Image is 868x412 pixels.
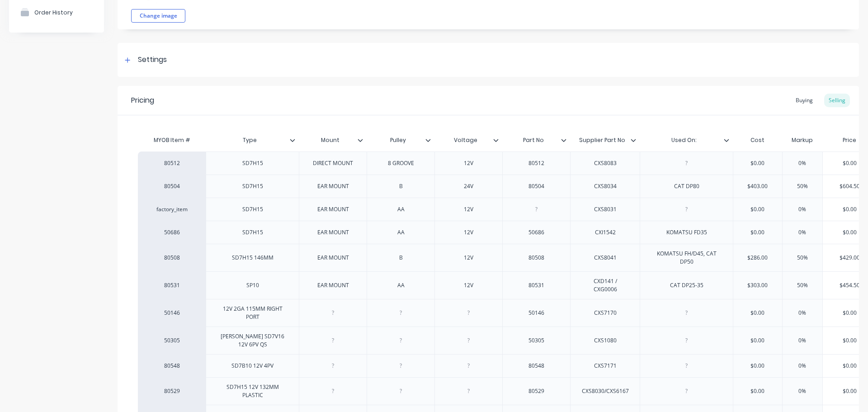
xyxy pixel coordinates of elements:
div: 12V [446,204,491,215]
div: [PERSON_NAME] SD7V16 12V 6PV QS [210,331,295,350]
div: KOMATSU FD35 [659,227,714,238]
div: 80529 [514,385,559,397]
div: AA [378,279,424,291]
div: AA [378,204,424,215]
div: SD7H15 [230,180,275,192]
div: CXS7171 [583,360,628,372]
div: Voltage [434,131,502,149]
div: Order History [34,9,73,16]
div: 50146 [147,309,197,317]
div: Supplier Part No [570,131,640,149]
div: DIRECT MOUNT [306,157,360,169]
div: 50% [780,274,825,297]
div: 80508 [147,254,197,262]
div: 12V [446,227,491,238]
div: 80508 [514,252,559,264]
div: CXS1080 [583,335,628,346]
div: 50% [780,246,825,269]
div: EAR MOUNT [310,279,356,291]
div: AA [378,227,424,238]
div: MYOB Item # [138,131,206,149]
div: B [378,252,424,264]
div: 24V [446,180,491,192]
div: $0.00 [733,355,782,377]
div: 0% [780,221,825,244]
div: Type [206,129,293,152]
div: Used On: [640,129,727,152]
div: CXS8030/CXS6167 [575,385,636,397]
div: 12V [446,252,491,264]
div: $303.00 [733,274,782,297]
div: Part No [502,129,565,152]
div: Pricing [131,95,154,106]
div: 0% [780,355,825,377]
div: 50305 [514,335,559,346]
div: B [378,180,424,192]
div: Supplier Part No [570,129,634,152]
div: CXS7170 [583,307,628,319]
div: 12V [446,279,491,291]
div: $0.00 [733,198,782,221]
div: EAR MOUNT [310,252,356,264]
div: 50686 [514,227,559,238]
div: 0% [780,329,825,352]
div: CAT DP80 [664,180,709,192]
div: 12V 2GA 115MM RIGHT PORT [210,303,295,323]
div: $286.00 [733,246,782,269]
div: Part No [502,131,570,149]
div: 50% [780,175,825,198]
div: EAR MOUNT [310,204,356,215]
div: $0.00 [733,380,782,403]
div: 80531 [147,281,197,289]
div: Cost [733,131,782,149]
button: Change image [131,9,185,23]
div: Buying [791,94,817,107]
div: 80548 [147,362,197,370]
div: 0% [780,152,825,175]
div: EAR MOUNT [310,227,356,238]
div: SD7H15 [230,227,275,238]
div: Markup [782,131,822,149]
div: Pulley [367,129,429,152]
div: CXI1542 [583,227,628,238]
div: 8 GROOVE [378,157,424,169]
div: 50146 [514,307,559,319]
div: CXS8041 [583,252,628,264]
div: Settings [138,54,167,66]
div: Type [206,131,299,149]
div: SD7B10 12V 4PV [224,360,281,372]
button: Order History [9,1,104,24]
div: EAR MOUNT [310,180,356,192]
div: CXS8034 [583,180,628,192]
div: 50686 [147,228,197,237]
div: SD7H15 146MM [225,252,281,264]
div: SD7H15 [230,157,275,169]
div: Selling [824,94,850,107]
div: KOMATSU FH/D45, CAT DP50 [644,248,729,268]
div: CXS8031 [583,204,628,215]
div: 80504 [147,182,197,190]
div: factory_item [147,205,197,213]
div: 80512 [147,159,197,167]
div: $0.00 [733,221,782,244]
div: 80531 [514,279,559,291]
div: $0.00 [733,302,782,324]
div: Used On: [640,131,733,149]
div: 80548 [514,360,559,372]
div: 0% [780,302,825,324]
div: SD7H15 12V 132MM PLASTIC [210,381,295,401]
div: Voltage [434,129,497,152]
div: $0.00 [733,152,782,175]
div: $403.00 [733,175,782,198]
div: CXD141 / CXG0006 [574,275,636,295]
div: 80504 [514,180,559,192]
div: 12V [446,157,491,169]
div: Pulley [367,131,434,149]
div: 80512 [514,157,559,169]
div: 0% [780,380,825,403]
div: 50305 [147,336,197,345]
div: $0.00 [733,329,782,352]
div: SD7H15 [230,204,275,215]
div: CXS8083 [583,157,628,169]
div: Mount [299,129,361,152]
